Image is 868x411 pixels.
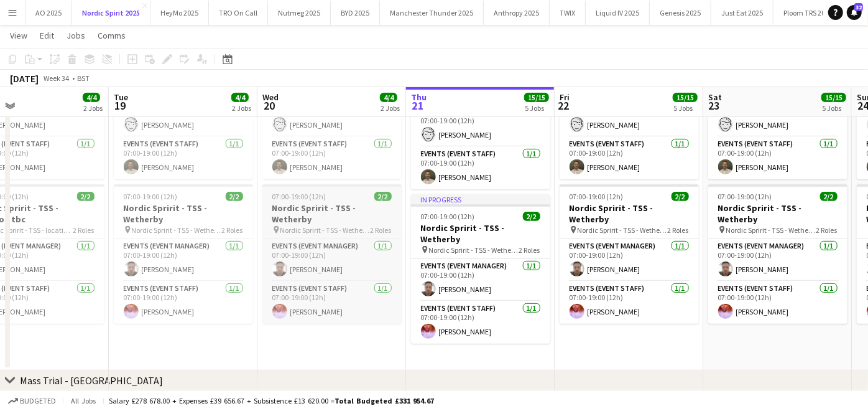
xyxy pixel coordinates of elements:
[93,27,131,44] a: Comms
[73,225,95,235] span: 2 Roles
[570,192,624,201] span: 07:00-19:00 (12h)
[854,3,863,11] span: 32
[114,92,128,103] span: Tue
[112,98,128,113] span: 19
[222,225,243,235] span: 2 Roles
[35,27,59,44] a: Edit
[132,225,222,235] span: Nordic Spririt - TSS - Wetherby
[67,30,85,41] span: Jobs
[708,202,847,225] h3: Nordic Spririt - TSS - Wetherby
[578,225,668,235] span: Nordic Spririt - TSS - Wetherby
[62,27,90,44] a: Jobs
[10,72,39,85] div: [DATE]
[411,194,550,204] div: In progress
[816,225,838,235] span: 2 Roles
[550,1,586,25] button: TWIX
[484,1,550,25] button: Anthropy 2025
[20,374,163,387] div: Mass Trial - [GEOGRAPHIC_DATA]
[380,93,397,102] span: 4/4
[822,103,846,113] div: 5 Jobs
[847,5,862,20] a: 32
[560,92,570,103] span: Fri
[77,73,90,83] div: BST
[335,396,434,405] span: Total Budgeted £331 954.67
[558,98,570,113] span: 22
[261,98,279,113] span: 20
[673,93,698,102] span: 15/15
[40,30,54,41] span: Edit
[280,225,371,235] span: Nordic Spririt - TSS - Wetherby
[525,103,548,113] div: 5 Jobs
[114,281,253,324] app-card-role: Events (Event Staff)1/107:00-19:00 (12h)[PERSON_NAME]
[519,245,540,255] span: 2 Roles
[20,397,56,405] span: Budgeted
[114,239,253,281] app-card-role: Events (Event Manager)1/107:00-19:00 (12h)[PERSON_NAME]
[6,394,58,408] button: Budgeted
[68,396,98,405] span: All jobs
[114,202,253,225] h3: Nordic Spririt - TSS - Wetherby
[560,202,699,225] h3: Nordic Spririt - TSS - Wetherby
[560,239,699,281] app-card-role: Events (Event Manager)1/107:00-19:00 (12h)[PERSON_NAME]
[77,192,95,201] span: 2/2
[262,239,402,281] app-card-role: Events (Event Manager)1/107:00-19:00 (12h)[PERSON_NAME]
[560,184,699,324] app-job-card: 07:00-19:00 (12h)2/2Nordic Spririt - TSS - Wetherby Nordic Spririt - TSS - Wetherby2 RolesEvents ...
[371,225,392,235] span: 2 Roles
[150,1,209,25] button: HeyMo 2025
[5,27,32,44] a: View
[124,192,178,201] span: 07:00-19:00 (12h)
[114,184,253,324] app-job-card: 07:00-19:00 (12h)2/2Nordic Spririt - TSS - Wetherby Nordic Spririt - TSS - Wetherby2 RolesEvents ...
[268,1,331,25] button: Nutmeg 2025
[421,212,475,221] span: 07:00-19:00 (12h)
[708,239,847,281] app-card-role: Events (Event Manager)1/107:00-19:00 (12h)[PERSON_NAME]
[262,137,402,179] app-card-role: Events (Event Staff)1/107:00-19:00 (12h)[PERSON_NAME]
[672,192,689,201] span: 2/2
[331,1,380,25] button: BYD 2025
[409,98,427,113] span: 21
[523,212,540,221] span: 2/2
[586,1,650,25] button: Liquid IV 2025
[411,301,550,344] app-card-role: Events (Event Staff)1/107:00-19:00 (12h)[PERSON_NAME]
[374,192,392,201] span: 2/2
[83,103,103,113] div: 2 Jobs
[706,98,722,113] span: 23
[10,30,27,41] span: View
[411,92,427,103] span: Thu
[524,93,549,102] span: 15/15
[380,1,484,25] button: Manchester Thunder 2025
[708,184,847,324] app-job-card: 07:00-19:00 (12h)2/2Nordic Spririt - TSS - Wetherby Nordic Spririt - TSS - Wetherby2 RolesEvents ...
[209,1,268,25] button: TRO On Call
[41,73,72,83] span: Week 34
[411,147,550,189] app-card-role: Events (Event Staff)1/107:00-19:00 (12h)[PERSON_NAME]
[708,137,847,179] app-card-role: Events (Event Staff)1/107:00-19:00 (12h)[PERSON_NAME]
[83,93,100,102] span: 4/4
[25,1,72,25] button: AO 2025
[820,192,838,201] span: 2/2
[673,103,697,113] div: 5 Jobs
[226,192,243,201] span: 2/2
[726,225,816,235] span: Nordic Spririt - TSS - Wetherby
[411,259,550,301] app-card-role: Events (Event Manager)1/107:00-19:00 (12h)[PERSON_NAME]
[411,222,550,245] h3: Nordic Spririt - TSS - Wetherby
[668,225,689,235] span: 2 Roles
[109,396,434,405] div: Salary £278 678.00 + Expenses £39 656.67 + Subsistence £13 620.00 =
[429,245,519,255] span: Nordic Spririt - TSS - Wetherby
[718,192,772,201] span: 07:00-19:00 (12h)
[262,281,402,324] app-card-role: Events (Event Staff)1/107:00-19:00 (12h)[PERSON_NAME]
[560,137,699,179] app-card-role: Events (Event Staff)1/107:00-19:00 (12h)[PERSON_NAME]
[411,194,550,344] app-job-card: In progress07:00-19:00 (12h)2/2Nordic Spririt - TSS - Wetherby Nordic Spririt - TSS - Wetherby2 R...
[231,93,249,102] span: 4/4
[560,281,699,324] app-card-role: Events (Event Staff)1/107:00-19:00 (12h)[PERSON_NAME]
[262,202,402,225] h3: Nordic Spririt - TSS - Wetherby
[114,137,253,179] app-card-role: Events (Event Staff)1/107:00-19:00 (12h)[PERSON_NAME]
[272,192,326,201] span: 07:00-19:00 (12h)
[650,1,711,25] button: Genesis 2025
[262,184,402,324] app-job-card: 07:00-19:00 (12h)2/2Nordic Spririt - TSS - Wetherby Nordic Spririt - TSS - Wetherby2 RolesEvents ...
[821,93,846,102] span: 15/15
[773,1,843,25] button: Ploom TRS 2025
[411,105,550,147] app-card-role: Events (Event Manager)1/107:00-19:00 (12h)[PERSON_NAME]
[98,30,126,41] span: Comms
